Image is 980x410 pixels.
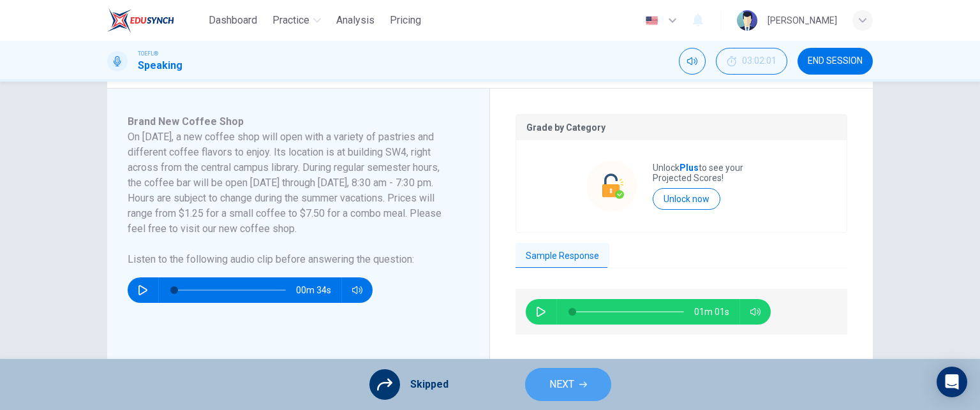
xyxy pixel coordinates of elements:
[267,9,326,32] button: Practice
[385,9,426,32] button: Pricing
[331,9,380,32] button: Analysis
[549,376,574,393] span: NEXT
[128,129,454,237] h6: On [DATE], a new coffee shop will open with a variety of pastries and different coffee flavors to...
[679,163,699,173] strong: Plus
[128,115,244,128] span: Brand New Coffee Shop
[107,8,204,33] a: EduSynch logo
[204,9,262,32] button: Dashboard
[798,48,873,75] button: END SESSION
[716,48,787,75] div: Hide
[128,252,454,267] h6: Listen to the following audio clip before answering the question :
[336,13,375,28] span: Analysis
[716,48,787,75] button: 03:02:01
[653,163,776,183] p: Unlock to see your Projected Scores!
[390,13,421,28] span: Pricing
[742,56,776,66] span: 03:02:01
[808,56,863,66] span: END SESSION
[516,243,847,270] div: basic tabs example
[526,122,836,133] p: Grade by Category
[768,13,837,28] div: [PERSON_NAME]
[138,58,182,73] h1: Speaking
[653,188,720,210] button: Unlock now
[272,13,309,28] span: Practice
[107,8,174,33] img: EduSynch logo
[296,277,341,303] span: 00m 34s
[209,13,257,28] span: Dashboard
[410,377,449,392] span: Skipped
[644,16,660,26] img: en
[525,368,611,401] button: NEXT
[737,10,757,31] img: Profile picture
[516,243,609,270] button: Sample Response
[694,299,739,325] span: 01m 01s
[138,49,158,58] span: TOEFL®
[679,48,706,75] div: Mute
[937,367,967,397] div: Open Intercom Messenger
